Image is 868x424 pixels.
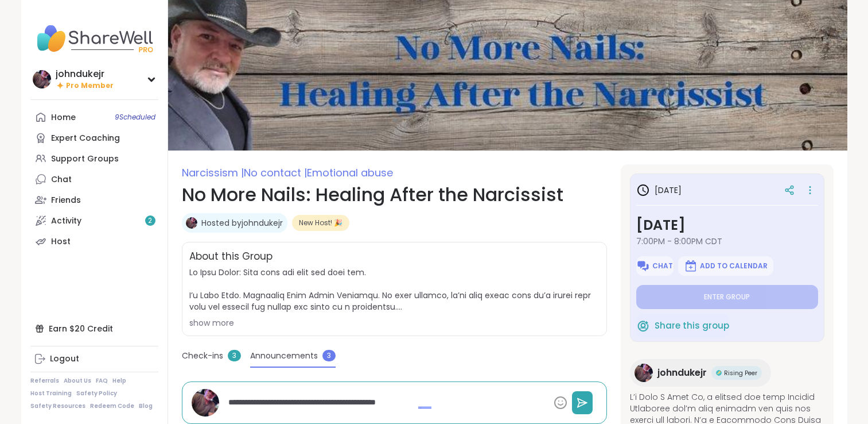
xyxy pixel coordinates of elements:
span: Announcements [250,350,318,362]
span: Narcissism | [182,165,244,180]
span: 3 [322,350,336,361]
a: Logout [30,349,158,369]
a: Chat [30,169,158,190]
a: Redeem Code [90,402,134,410]
div: Logout [50,353,79,365]
a: Safety Resources [30,402,85,410]
div: New Host! 🎉 [292,215,349,231]
span: 9 Scheduled [115,113,155,122]
span: Add to Calendar [700,261,768,271]
button: Share this group [636,314,729,338]
a: Expert Coaching [30,128,158,148]
span: 7:00PM - 8:00PM CDT [636,236,818,247]
a: Help [112,377,126,385]
img: johndukejr [192,389,219,417]
a: Referrals [30,377,59,385]
a: Safety Policy [76,390,117,398]
span: Enter group [704,292,750,302]
img: ShareWell Nav Logo [30,18,158,59]
a: Home9Scheduled [30,107,158,128]
img: johndukejr [635,364,653,382]
img: Rising Peer [716,370,722,376]
div: Support Groups [51,153,119,165]
a: johndukejrjohndukejrRising PeerRising Peer [630,359,771,387]
span: No contact | [244,165,307,180]
div: show more [189,317,600,329]
img: ShareWell Logomark [636,259,650,273]
div: Friends [51,195,81,206]
span: johndukejr [657,366,707,380]
h1: No More Nails: Healing After the Narcissist [182,181,607,209]
button: Chat [636,256,674,276]
div: Host [51,236,71,248]
img: johndukejr [186,217,197,229]
button: Enter group [636,285,818,309]
a: About Us [64,377,91,385]
div: Chat [51,174,72,186]
a: Activity2 [30,210,158,231]
div: johndukejr [56,68,114,80]
a: Host Training [30,390,72,398]
span: Chat [652,261,673,271]
div: Expert Coaching [51,133,120,144]
div: Home [51,112,76,124]
img: ShareWell Logomark [684,259,698,273]
span: 3 [228,350,241,361]
a: Friends [30,190,158,210]
span: Share this group [655,319,729,333]
a: Support Groups [30,148,158,169]
span: Emotional abuse [307,165,393,180]
img: johndukejr [33,70,51,88]
h3: [DATE] [636,215,818,236]
div: Activity [51,215,81,227]
span: Pro Member [66,81,114,91]
div: Earn $20 Credit [30,318,158,339]
a: Hosted byjohndukejr [201,217,283,229]
span: Lo Ipsu Dolor: Sita cons adi elit sed doei tem. I’u Labo Etdo. Magnaaliq Enim Admin Veniamqu. No ... [189,267,600,313]
span: Rising Peer [724,369,757,377]
img: ShareWell Logomark [636,319,650,333]
a: FAQ [96,377,108,385]
span: Check-ins [182,350,223,362]
h2: About this Group [189,249,273,264]
h3: [DATE] [636,183,682,197]
button: Add to Calendar [678,256,773,276]
a: Host [30,231,158,252]
a: Blog [139,402,153,410]
span: 2 [148,216,152,226]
